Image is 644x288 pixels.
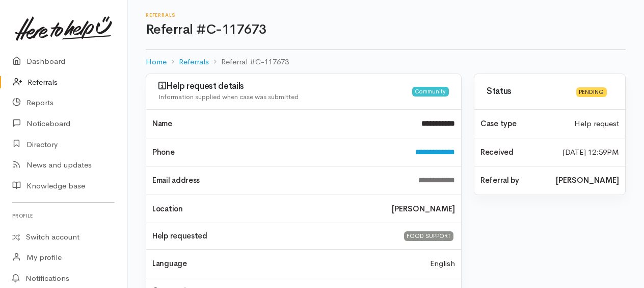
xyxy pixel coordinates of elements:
b: [PERSON_NAME] [556,175,619,186]
h4: Help requested [152,232,390,241]
a: Referrals [179,56,209,68]
h4: Received [480,148,550,157]
h3: Status [487,87,570,97]
h4: Name [152,119,409,128]
div: Pending [576,87,607,97]
h6: Referrals [146,12,626,18]
li: Referral #C-117673 [209,56,289,68]
h4: Email address [152,176,406,185]
h6: Profile [12,209,115,223]
h4: Case type [480,119,562,128]
span: Information supplied when case was submitted [158,92,299,101]
div: English [424,258,461,270]
h3: Help request details [158,81,412,91]
div: FOOD SUPPORT [404,231,453,241]
h4: Location [152,205,380,213]
time: [DATE] 12:59PM [562,147,619,158]
nav: breadcrumb [146,50,626,74]
div: Community [412,87,449,97]
h4: Phone [152,148,403,157]
h4: Language [152,259,187,268]
a: Home [146,56,167,68]
h1: Referral #C-117673 [146,22,626,37]
b: [PERSON_NAME] [392,203,455,215]
div: Help request [568,118,625,130]
h4: Referral by [480,176,544,185]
